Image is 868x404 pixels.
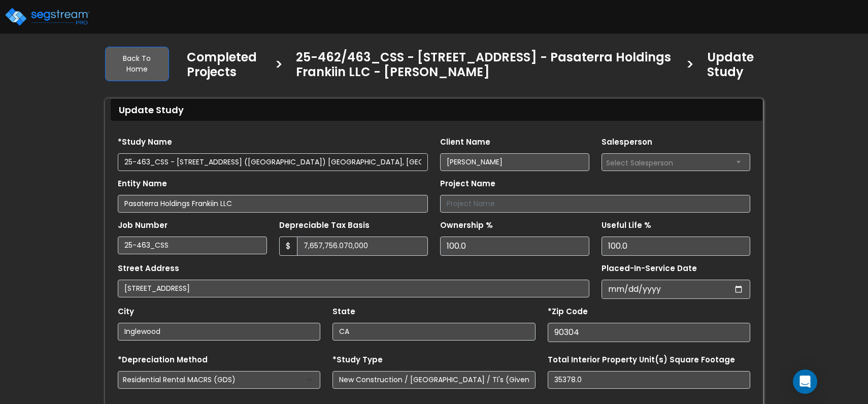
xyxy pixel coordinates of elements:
[606,158,673,168] span: Select Salesperson
[118,195,428,213] input: Entity Name
[187,50,267,82] h4: Completed Projects
[548,371,750,389] input: total square foot
[548,306,588,318] label: *Zip Code
[288,50,679,86] a: 25-462/463_CSS - [STREET_ADDRESS] - Pasaterra Holdings Frankiin LLC - [PERSON_NAME]
[296,50,679,82] h4: 25-462/463_CSS - [STREET_ADDRESS] - Pasaterra Holdings Frankiin LLC - [PERSON_NAME]
[707,50,763,82] h4: Update Study
[297,237,428,256] input: 0.00
[118,263,179,275] label: Street Address
[440,195,750,213] input: Project Name
[279,237,297,256] span: $
[332,306,355,318] label: State
[440,137,490,148] label: Client Name
[602,237,751,256] input: Depreciation
[548,323,750,342] input: Zip Code
[440,237,589,256] input: Ownership
[105,47,169,81] a: Back To Home
[118,153,428,171] input: Study Name
[602,220,651,231] label: Useful Life %
[118,137,172,148] label: *Study Name
[548,354,735,366] label: Total Interior Property Unit(s) Square Footage
[118,354,208,366] label: *Depreciation Method
[332,354,383,366] label: *Study Type
[118,220,168,231] label: Job Number
[279,220,370,231] label: Depreciable Tax Basis
[440,153,589,171] input: Client Name
[440,178,495,190] label: Project Name
[793,369,817,394] div: Open Intercom Messenger
[686,56,694,76] h3: >
[275,56,283,76] h3: >
[699,50,763,86] a: Update Study
[111,99,762,121] div: Update Study
[602,263,697,275] label: Placed-In-Service Date
[4,7,90,27] img: logo_pro_r.png
[118,178,167,190] label: Entity Name
[118,280,589,297] input: Street Address
[602,137,652,148] label: Salesperson
[440,220,493,231] label: Ownership %
[179,50,267,86] a: Completed Projects
[118,306,134,318] label: City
